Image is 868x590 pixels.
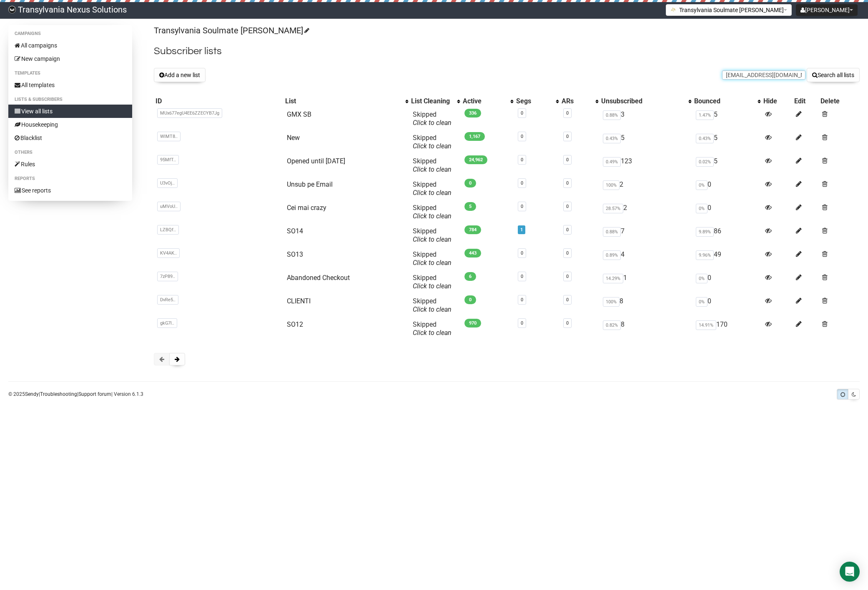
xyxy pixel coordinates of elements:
[560,95,600,107] th: ARs: No sort applied, activate to apply an ascending sort
[666,4,792,16] button: Transylvania Soulmate [PERSON_NAME]
[840,562,860,582] div: Open Intercom Messenger
[521,297,523,302] a: 0
[692,107,762,130] td: 5
[157,225,179,235] span: LZBQf..
[566,250,569,256] a: 0
[562,97,592,105] div: ARs
[413,189,452,197] a: Click to clean
[521,110,523,116] a: 0
[413,142,452,150] a: Click to clean
[603,320,621,330] span: 0.82%
[157,155,179,165] span: 95MfT..
[287,180,333,188] a: Unsub pe Email
[762,95,793,107] th: Hide: No sort applied, sorting is disabled
[820,97,858,105] div: Delete
[287,227,303,235] a: SO14
[413,282,452,290] a: Click to clean
[157,108,222,118] span: MUx677egU4EE6ZZECYB7Jg
[413,274,452,290] span: Skipped
[8,68,132,78] li: Templates
[464,155,487,164] span: 24,962
[157,132,181,141] span: WlMT8..
[157,178,178,188] span: U3vOj..
[8,95,132,105] li: Lists & subscribers
[692,200,762,224] td: 0
[8,174,132,184] li: Reports
[600,317,692,340] td: 8
[696,274,707,283] span: 0%
[600,154,692,177] td: 123
[696,227,714,237] span: 9.89%
[156,97,282,105] div: ID
[8,118,132,131] a: Housekeeping
[600,270,692,294] td: 1
[692,294,762,317] td: 0
[463,97,506,105] div: Active
[461,95,514,107] th: Active: No sort applied, activate to apply an ascending sort
[692,224,762,247] td: 86
[287,204,326,212] a: Cei mai crazy
[692,247,762,270] td: 49
[464,179,476,187] span: 0
[794,97,817,105] div: Edit
[287,134,300,142] a: New
[566,274,569,279] a: 0
[413,227,452,243] span: Skipped
[603,110,621,120] span: 0.88%
[600,95,692,107] th: Unsubscribed: No sort applied, activate to apply an ascending sort
[40,391,77,397] a: Troubleshooting
[8,184,132,197] a: See reports
[692,130,762,154] td: 5
[287,297,311,305] a: CLIENTI
[603,297,620,307] span: 100%
[464,249,481,257] span: 443
[600,177,692,200] td: 2
[157,272,178,281] span: 7zP89..
[696,180,707,190] span: 0%
[692,95,762,107] th: Bounced: No sort applied, activate to apply an ascending sort
[8,78,132,92] a: All templates
[696,250,714,260] span: 9.96%
[793,95,819,107] th: Edit: No sort applied, sorting is disabled
[413,165,452,173] a: Click to clean
[696,157,714,167] span: 0.02%
[514,95,559,107] th: Segs: No sort applied, activate to apply an ascending sort
[8,147,132,157] li: Others
[566,320,569,326] a: 0
[696,110,714,120] span: 1.47%
[692,270,762,294] td: 0
[285,97,401,105] div: List
[521,134,523,139] a: 0
[8,157,132,171] a: Rules
[600,107,692,130] td: 3
[566,134,569,139] a: 0
[154,68,206,82] button: Add a new list
[796,4,858,16] button: [PERSON_NAME]
[413,250,452,267] span: Skipped
[283,95,409,107] th: List: No sort applied, activate to apply an ascending sort
[566,227,569,232] a: 0
[413,259,452,267] a: Click to clean
[464,225,481,234] span: 784
[600,224,692,247] td: 7
[413,329,452,337] a: Click to clean
[603,227,621,237] span: 0.88%
[8,52,132,65] a: New campaign
[603,274,623,283] span: 14.29%
[603,180,620,190] span: 100%
[464,132,485,141] span: 1,167
[157,202,181,211] span: uMVoU..
[8,39,132,52] a: All campaigns
[287,320,303,328] a: SO12
[520,227,523,232] a: 1
[763,97,791,105] div: Hide
[8,131,132,145] a: Blacklist
[566,110,569,116] a: 0
[692,177,762,200] td: 0
[521,320,523,326] a: 0
[521,250,523,256] a: 0
[464,109,481,117] span: 336
[413,204,452,220] span: Skipped
[464,319,481,327] span: 970
[413,119,452,127] a: Click to clean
